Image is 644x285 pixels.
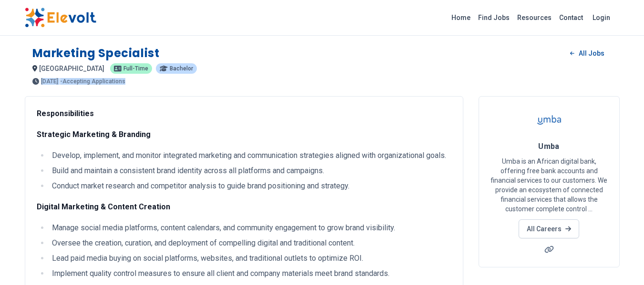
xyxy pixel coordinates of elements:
li: Manage social media platforms, content calendars, and community engagement to grow brand visibility. [49,222,451,234]
a: Find Jobs [474,10,513,25]
span: [DATE] [41,79,58,84]
a: Home [448,10,474,25]
a: Login [587,8,616,27]
li: Lead paid media buying on social platforms, websites, and traditional outlets to optimize ROI. [49,253,451,264]
span: Full-time [123,66,148,71]
strong: Responsibilities [37,109,94,118]
a: All Careers [519,219,579,238]
img: Umba [537,108,561,132]
img: Elevolt [25,8,96,28]
span: Umba [538,142,560,151]
h1: Marketing Specialist [32,46,160,61]
p: Umba is an African digital bank, offering free bank accounts and financial services to our custom... [491,157,608,214]
span: [GEOGRAPHIC_DATA] [39,65,104,72]
a: All Jobs [562,46,612,60]
li: Implement quality control measures to ensure all client and company materials meet brand standards. [49,268,451,279]
li: Conduct market research and competitor analysis to guide brand positioning and strategy. [49,180,451,192]
li: Oversee the creation, curation, and deployment of compelling digital and traditional content. [49,237,451,249]
a: Contact [555,10,587,25]
a: Resources [513,10,555,25]
span: Bachelor [170,66,193,71]
strong: Strategic Marketing & Branding [37,130,151,139]
li: Build and maintain a consistent brand identity across all platforms and campaigns. [49,165,451,177]
strong: Digital Marketing & Content Creation [37,202,170,211]
p: - Accepting Applications [60,79,125,84]
li: Develop, implement, and monitor integrated marketing and communication strategies aligned with or... [49,150,451,161]
iframe: Chat Widget [596,239,644,285]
